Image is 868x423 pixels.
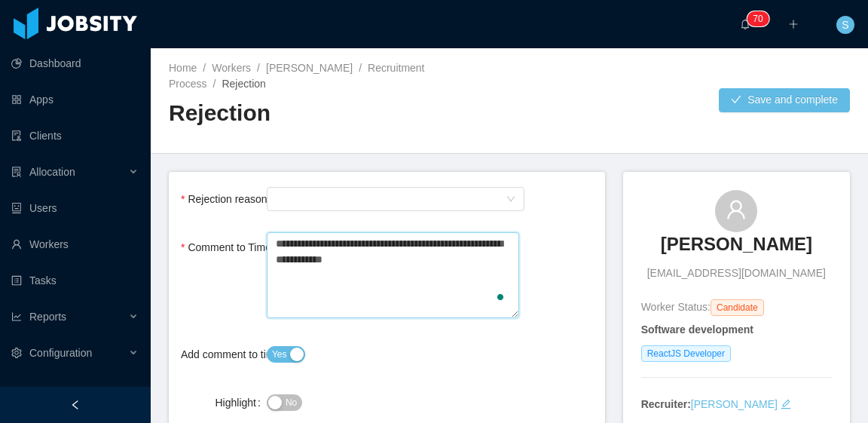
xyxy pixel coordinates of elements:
[169,62,425,90] a: Recruitment Process
[272,347,287,362] span: Yes
[11,311,22,322] i: icon: line-chart
[29,311,66,323] span: Reports
[257,62,260,74] span: /
[641,398,691,410] strong: Recruiter:
[181,193,277,205] label: Rejection reason
[29,166,75,178] span: Allocation
[215,397,267,409] label: Highlight
[711,299,764,316] span: Candidate
[212,62,251,74] a: Workers
[788,19,799,29] i: icon: plus
[691,398,778,410] a: [PERSON_NAME]
[758,11,763,26] p: 0
[29,347,92,359] span: Configuration
[641,345,731,362] span: ReactJS Developer
[286,395,297,410] span: No
[11,121,139,151] a: icon: auditClients
[213,78,216,90] span: /
[647,265,826,281] span: [EMAIL_ADDRESS][DOMAIN_NAME]
[11,229,139,259] a: icon: userWorkers
[169,62,197,74] a: Home
[661,232,812,265] a: [PERSON_NAME]
[641,323,753,336] strong: Software development
[11,167,22,177] i: icon: solution
[641,301,711,313] span: Worker Status:
[506,195,515,205] i: icon: down
[726,199,747,220] i: icon: user
[169,98,509,129] h2: Rejection
[266,62,353,74] a: [PERSON_NAME]
[181,348,313,360] label: Add comment to timeline?
[753,11,758,26] p: 7
[719,88,850,112] button: icon: checkSave and complete
[842,16,848,34] span: S
[11,84,139,115] a: icon: appstoreApps
[11,348,22,358] i: icon: setting
[222,78,265,90] span: Rejection
[11,48,139,78] a: icon: pie-chartDashboard
[267,232,519,319] textarea: To enrich screen reader interactions, please activate Accessibility in Grammarly extension settings
[661,232,812,256] h3: [PERSON_NAME]
[181,241,298,253] label: Comment to Timeline
[11,193,139,223] a: icon: robotUsers
[740,19,750,29] i: icon: bell
[203,62,206,74] span: /
[359,62,362,74] span: /
[11,265,139,296] a: icon: profileTasks
[781,399,791,409] i: icon: edit
[747,11,769,26] sup: 70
